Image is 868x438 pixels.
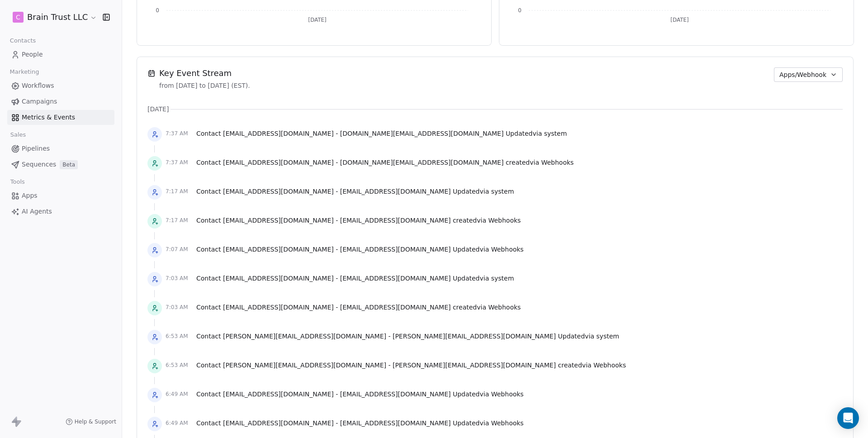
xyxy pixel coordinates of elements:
[223,275,451,282] span: [EMAIL_ADDRESS][DOMAIN_NAME] - [EMAIL_ADDRESS][DOMAIN_NAME]
[166,304,193,311] span: 7:03 AM
[166,159,193,166] span: 7:37 AM
[7,188,114,203] a: Apps
[491,275,514,282] span: system
[488,304,521,311] span: Webhooks
[166,246,193,253] span: 7:07 AM
[491,246,524,253] span: Webhooks
[166,390,193,398] span: 6:49 AM
[6,34,40,48] span: Contacts
[159,67,250,79] span: Key Event Stream
[196,158,574,167] span: Contact created via
[166,419,193,427] span: 6:49 AM
[166,188,193,195] span: 7:17 AM
[22,207,52,216] span: AI Agents
[223,159,504,166] span: [EMAIL_ADDRESS][DOMAIN_NAME] - [DOMAIN_NAME][EMAIL_ADDRESS][DOMAIN_NAME]
[7,110,114,125] a: Metrics & Events
[7,47,114,62] a: People
[22,97,57,106] span: Campaigns
[837,407,859,429] div: Open Intercom Messenger
[75,418,116,425] span: Help & Support
[541,159,574,166] span: Webhooks
[11,10,96,25] button: CBrain Trust LLC
[223,188,451,195] span: [EMAIL_ADDRESS][DOMAIN_NAME] - [EMAIL_ADDRESS][DOMAIN_NAME]
[223,390,451,398] span: [EMAIL_ADDRESS][DOMAIN_NAME] - [EMAIL_ADDRESS][DOMAIN_NAME]
[147,105,169,114] span: [DATE]
[196,332,619,341] span: Contact Updated via
[22,144,50,153] span: Pipelines
[6,128,30,142] span: Sales
[196,390,524,399] span: Contact Updated via
[491,419,524,427] span: Webhooks
[7,141,114,156] a: Pipelines
[670,17,689,23] tspan: [DATE]
[196,303,521,312] span: Contact created via
[223,419,451,427] span: [EMAIL_ADDRESS][DOMAIN_NAME] - [EMAIL_ADDRESS][DOMAIN_NAME]
[22,160,56,169] span: Sequences
[593,362,626,369] span: Webhooks
[223,304,451,311] span: [EMAIL_ADDRESS][DOMAIN_NAME] - [EMAIL_ADDRESS][DOMAIN_NAME]
[196,419,524,428] span: Contact Updated via
[491,390,524,398] span: Webhooks
[223,130,504,137] span: [EMAIL_ADDRESS][DOMAIN_NAME] - [DOMAIN_NAME][EMAIL_ADDRESS][DOMAIN_NAME]
[166,275,193,282] span: 7:03 AM
[22,50,43,59] span: People
[223,217,451,224] span: [EMAIL_ADDRESS][DOMAIN_NAME] - [EMAIL_ADDRESS][DOMAIN_NAME]
[22,191,38,200] span: Apps
[159,81,250,90] span: from [DATE] to [DATE] (EST).
[6,65,43,79] span: Marketing
[223,362,556,369] span: [PERSON_NAME][EMAIL_ADDRESS][DOMAIN_NAME] - [PERSON_NAME][EMAIL_ADDRESS][DOMAIN_NAME]
[518,7,522,14] tspan: 0
[196,216,521,225] span: Contact created via
[779,70,826,80] span: Apps/Webhook
[166,333,193,340] span: 6:53 AM
[491,188,514,195] span: system
[308,17,327,23] tspan: [DATE]
[196,274,514,283] span: Contact Updated via
[223,246,451,253] span: [EMAIL_ADDRESS][DOMAIN_NAME] - [EMAIL_ADDRESS][DOMAIN_NAME]
[7,78,114,93] a: Workflows
[196,245,524,254] span: Contact Updated via
[196,361,626,370] span: Contact created via
[196,129,567,138] span: Contact Updated via
[22,113,75,122] span: Metrics & Events
[27,11,88,23] span: Brain Trust LLC
[7,94,114,109] a: Campaigns
[596,333,619,340] span: system
[16,13,20,22] span: C
[60,160,78,169] span: Beta
[166,130,193,137] span: 7:37 AM
[544,130,567,137] span: system
[6,175,28,189] span: Tools
[7,157,114,172] a: SequencesBeta
[488,217,521,224] span: Webhooks
[166,217,193,224] span: 7:17 AM
[22,81,54,90] span: Workflows
[196,187,514,196] span: Contact Updated via
[66,418,116,425] a: Help & Support
[166,362,193,369] span: 6:53 AM
[223,333,556,340] span: [PERSON_NAME][EMAIL_ADDRESS][DOMAIN_NAME] - [PERSON_NAME][EMAIL_ADDRESS][DOMAIN_NAME]
[7,204,114,219] a: AI Agents
[156,7,159,14] tspan: 0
